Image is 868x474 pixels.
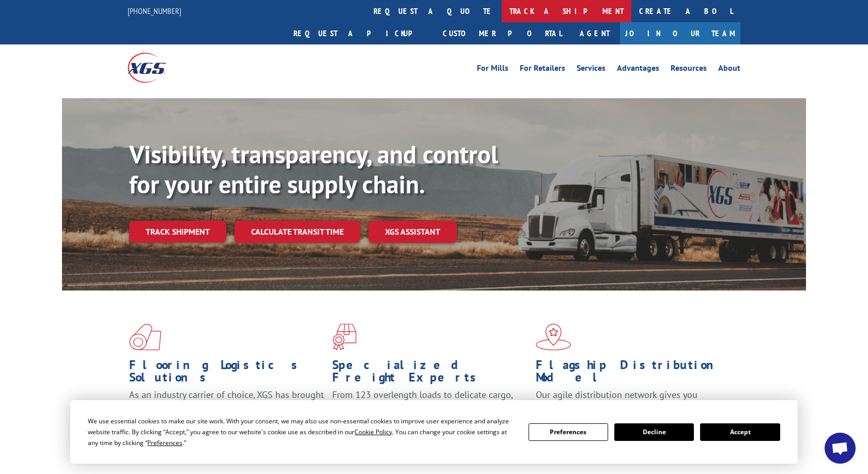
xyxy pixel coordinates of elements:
[617,64,659,75] a: Advantages
[129,138,498,200] b: Visibility, transparency, and control for your entire supply chain.
[332,324,357,350] img: xgs-icon-focused-on-flooring-red
[825,433,856,464] a: Open chat
[671,64,707,75] a: Resources
[70,400,798,464] div: Cookie Consent Prompt
[577,64,606,75] a: Services
[235,221,360,243] a: Calculate transit time
[332,389,528,435] p: From 123 overlength loads to delicate cargo, our experienced staff knows the best way to move you...
[286,22,435,44] a: Request a pickup
[520,64,565,75] a: For Retailers
[477,64,508,75] a: For Mills
[129,389,324,425] span: As an industry carrier of choice, XGS has brought innovation and dedication to flooring logistics...
[700,423,780,441] button: Accept
[536,359,731,389] h1: Flagship Distribution Model
[569,22,620,44] a: Agent
[536,324,571,350] img: xgs-icon-flagship-distribution-model-red
[129,221,226,242] a: Track shipment
[614,423,694,441] button: Decline
[88,416,516,448] div: We use essential cookies to make our site work. With your consent, we may also use non-essential ...
[332,359,528,389] h1: Specialized Freight Experts
[529,423,608,441] button: Preferences
[435,22,569,44] a: Customer Portal
[129,324,161,350] img: xgs-icon-total-supply-chain-intelligence-red
[536,389,726,413] span: Our agile distribution network gives you nationwide inventory management on demand.
[718,64,740,75] a: About
[354,427,392,436] span: Cookie Policy
[620,22,740,44] a: Join Our Team
[147,438,182,447] span: Preferences
[368,221,457,243] a: XGS ASSISTANT
[128,6,181,16] a: [PHONE_NUMBER]
[129,359,324,389] h1: Flooring Logistics Solutions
